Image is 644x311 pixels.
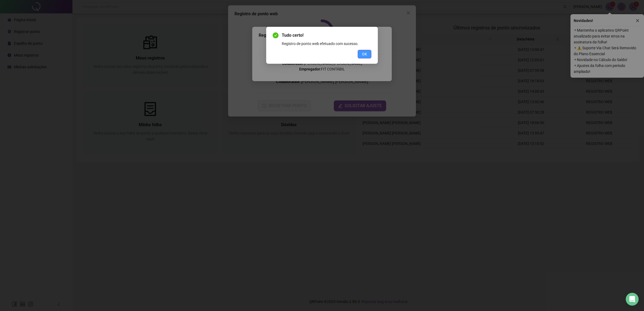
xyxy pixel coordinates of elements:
[273,32,279,38] span: check-circle
[282,32,371,39] span: Tudo certo!
[362,51,367,57] span: OK
[358,50,371,58] button: OK
[282,41,371,47] div: Registro de ponto web efetuado com sucesso.
[626,293,639,306] div: Open Intercom Messenger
